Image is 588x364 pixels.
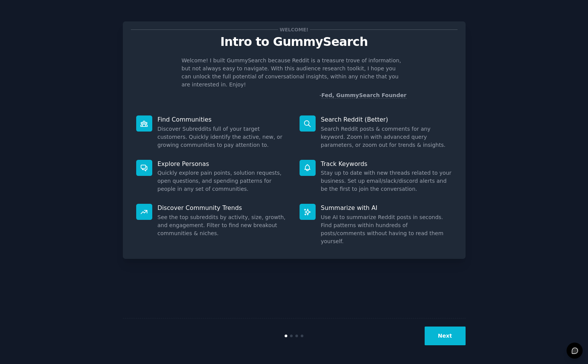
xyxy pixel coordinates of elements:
[158,169,289,193] dd: Quickly explore pain points, solution requests, open questions, and spending patterns for people ...
[158,204,289,212] p: Discover Community Trends
[321,160,452,168] p: Track Keywords
[158,125,289,149] dd: Discover Subreddits full of your target customers. Quickly identify the active, new, or growing c...
[321,125,452,149] dd: Search Reddit posts & comments for any keyword. Zoom in with advanced query parameters, or zoom o...
[278,26,309,34] span: Welcome!
[158,115,289,123] p: Find Communities
[319,91,407,99] div: -
[321,115,452,123] p: Search Reddit (Better)
[158,213,289,237] dd: See the top subreddits by activity, size, growth, and engagement. Filter to find new breakout com...
[182,57,407,89] p: Welcome! I built GummySearch because Reddit is a treasure trove of information, but not always ea...
[158,160,289,168] p: Explore Personas
[321,213,452,245] dd: Use AI to summarize Reddit posts in seconds. Find patterns within hundreds of posts/comments with...
[321,169,452,193] dd: Stay up to date with new threads related to your business. Set up email/slack/discord alerts and ...
[131,35,458,49] p: Intro to GummySearch
[321,204,452,212] p: Summarize with AI
[321,92,407,99] a: Fed, GummySearch Founder
[425,327,466,345] button: Next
